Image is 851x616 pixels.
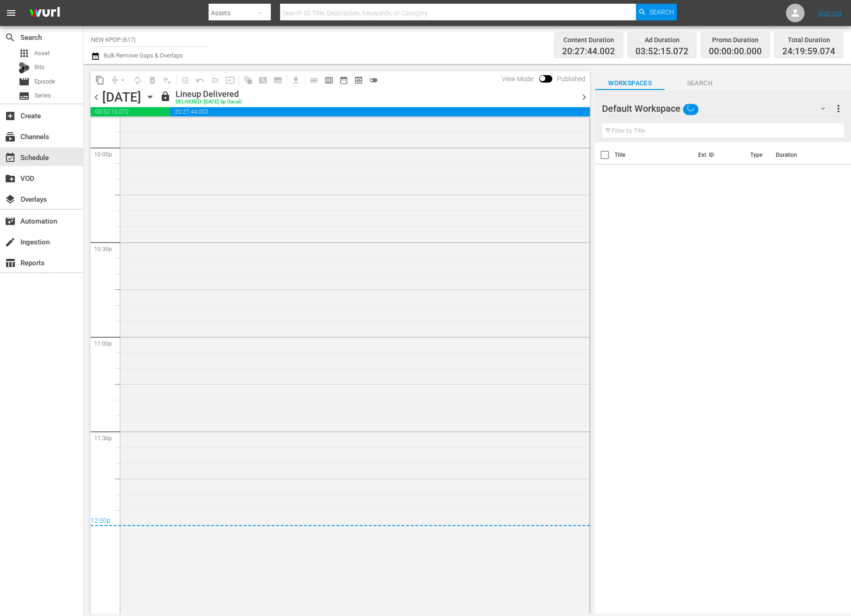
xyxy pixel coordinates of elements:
[552,75,590,83] span: Published
[270,73,285,88] span: Create Series Block
[602,96,834,122] div: Default Workspace
[649,4,674,20] span: Search
[5,32,16,43] span: Search
[595,77,665,89] span: Workspaces
[6,7,17,19] span: menu
[237,71,255,89] span: Refresh All Search Blocks
[130,73,145,88] span: Loop Content
[5,110,16,122] span: Create
[34,63,45,72] span: Bits
[175,71,193,89] span: Customize Events
[160,73,175,88] span: Clear Lineup
[91,107,170,116] span: 03:52:15.072
[91,91,102,103] span: chevron_left
[34,91,51,100] span: Series
[19,62,30,73] div: Bits
[5,257,16,269] span: Reports
[208,73,223,88] span: Fill episodes with ad slates
[709,46,762,57] span: 00:00:00.000
[709,33,762,46] div: Promo Duration
[22,2,67,24] img: ans4CAIJ8jUAAAAAAAAAAAAAAAAAAAAAAAAgQb4GAAAAAAAAAAAAAAAAAAAAAAAAJMjXAAAAAAAAAAAAAAAAAAAAAAAAgAT5G...
[770,142,826,168] th: Duration
[19,90,30,102] span: Series
[303,71,321,89] span: Day Calendar View
[833,97,844,120] button: more_vert
[693,142,745,168] th: Ext. ID
[782,33,835,46] div: Total Duration
[636,4,677,20] button: Search
[285,71,303,89] span: Download as CSV
[145,73,160,88] span: Select an event to delete
[497,75,539,83] span: View Mode:
[562,46,615,57] span: 20:27:44.002
[818,9,842,17] a: Sign Out
[321,73,336,88] span: Week Calendar View
[5,194,16,205] span: Overlays
[95,76,105,85] span: content_copy
[833,103,844,114] span: more_vert
[354,76,363,85] span: preview_outlined
[102,52,183,59] span: Bulk Remove Gaps & Overlaps
[5,216,16,227] span: Automation
[223,73,237,88] span: Update Metadata from Key Asset
[19,48,30,59] span: Asset
[160,91,171,102] span: lock
[665,77,734,89] span: Search
[170,107,590,116] span: 20:27:44.002
[635,46,688,57] span: 03:52:15.072
[34,77,55,86] span: Episode
[107,73,130,88] span: Remove Gaps & Overlaps
[91,517,590,526] div: 12:00p
[562,33,615,46] div: Content Duration
[176,99,242,105] div: DELIVERED: [DATE] 5p (local)
[193,73,208,88] span: Revert to Primary Episode
[366,73,381,88] span: 24 hours Lineup View is OFF
[351,73,366,88] span: View Backup
[782,46,835,57] span: 24:19:59.074
[5,173,16,184] span: VOD
[34,49,50,58] span: Asset
[102,90,141,105] div: [DATE]
[369,76,378,85] span: toggle_off
[615,142,693,168] th: Title
[5,152,16,163] span: Schedule
[635,33,688,46] div: Ad Duration
[339,76,348,85] span: date_range_outlined
[92,73,107,88] span: Copy Lineup
[336,73,351,88] span: Month Calendar View
[5,237,16,248] span: Ingestion
[745,142,770,168] th: Type
[176,89,242,99] div: Lineup Delivered
[5,131,16,142] span: Channels
[324,76,334,85] span: calendar_view_week_outlined
[19,76,30,87] span: Episode
[539,75,546,82] span: Toggle to switch from Published to Draft view.
[578,91,590,103] span: chevron_right
[255,73,270,88] span: Create Search Block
